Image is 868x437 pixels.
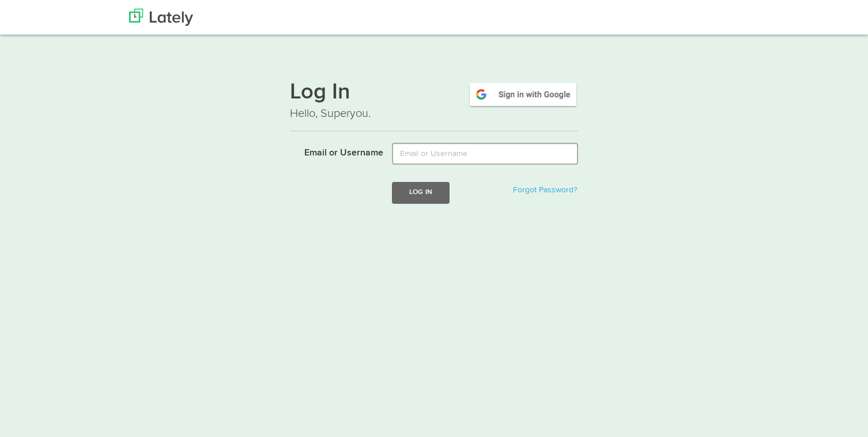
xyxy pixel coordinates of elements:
[290,81,578,105] h1: Log In
[513,186,577,194] a: Forgot Password?
[392,143,578,165] input: Email or Username
[392,182,450,203] button: Log In
[129,9,193,26] img: Lately
[290,105,578,122] p: Hello, Superyou.
[281,143,383,160] label: Email or Username
[468,81,578,108] img: google-signin.png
